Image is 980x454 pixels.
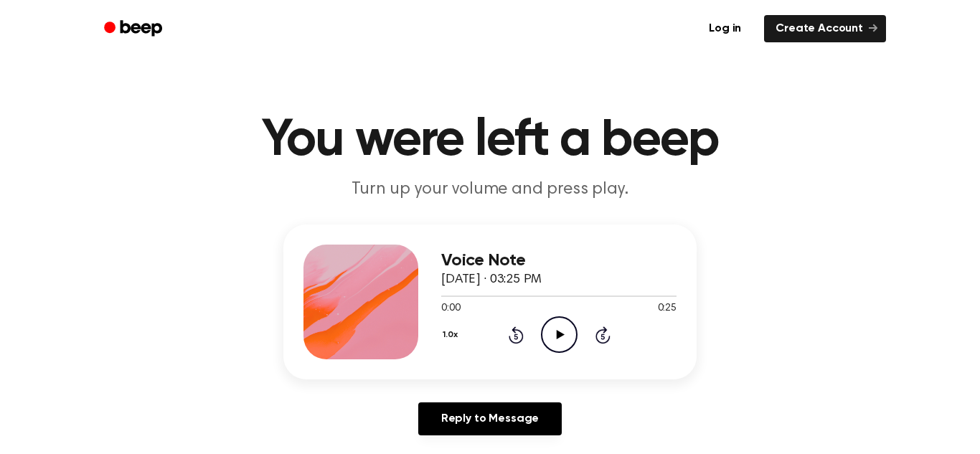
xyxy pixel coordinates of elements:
[123,115,857,166] h1: You were left a beep
[94,15,175,43] a: Beep
[441,301,460,316] span: 0:00
[418,402,562,435] a: Reply to Message
[441,273,542,286] span: [DATE] · 03:25 PM
[658,301,677,316] span: 0:25
[215,178,765,202] p: Turn up your volume and press play.
[694,12,755,45] a: Log in
[441,251,677,270] h3: Voice Note
[764,15,886,42] a: Create Account
[441,323,463,347] button: 1.0x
